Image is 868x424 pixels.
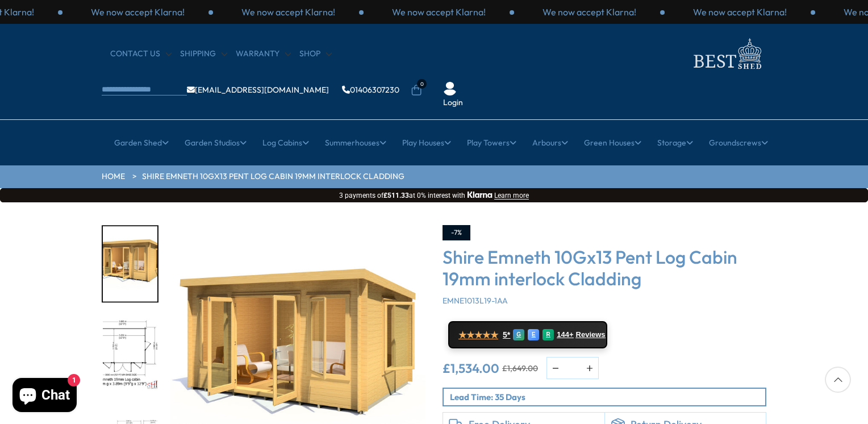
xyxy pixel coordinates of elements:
[325,128,386,157] a: Summerhouses
[187,86,329,94] a: [EMAIL_ADDRESS][DOMAIN_NAME]
[114,128,169,157] a: Garden Shed
[502,364,538,372] del: £1,649.00
[448,321,607,348] a: ★★★★★ 5* G E R 144+ Reviews
[557,330,573,339] span: 144+
[443,225,470,240] div: -7%
[91,6,185,18] p: We now accept Klarna!
[364,6,514,18] div: 2 / 3
[102,314,158,392] div: 3 / 15
[687,35,766,72] img: logo
[299,48,332,60] a: Shop
[411,85,422,96] a: 0
[262,128,309,157] a: Log Cabins
[443,82,457,95] img: User Icon
[709,128,768,157] a: Groundscrews
[693,6,787,18] p: We now accept Klarna!
[542,329,554,340] div: R
[142,171,404,182] a: Shire Emneth 10Gx13 Pent Log Cabin 19mm interlock Cladding
[417,79,427,89] span: 0
[180,48,227,60] a: Shipping
[402,128,451,157] a: Play Houses
[467,128,516,157] a: Play Towers
[110,48,172,60] a: CONTACT US
[236,48,291,60] a: Warranty
[102,225,158,303] div: 2 / 15
[185,128,247,157] a: Garden Studios
[392,6,486,18] p: We now accept Klarna!
[102,171,125,182] a: HOME
[213,6,364,18] div: 1 / 3
[9,378,80,415] inbox-online-store-chat: Shopify online store chat
[443,362,499,375] ins: £1,534.00
[342,86,399,94] a: 01406307230
[657,128,693,157] a: Storage
[103,226,157,302] img: 2990gx389010gx13Emneth19mm-030lifestyle_ea743d31-7f3c-4ad9-a448-ed4adc29c1f9_200x200.jpg
[514,6,665,18] div: 3 / 3
[103,315,157,391] img: 2990gx389010gx13Emneth19mmPLAN_9efd6104-3a14-4d67-9355-ca9f57706435_200x200.jpg
[450,391,765,403] p: Lead Time: 35 Days
[62,6,213,18] div: 3 / 3
[458,330,498,340] span: ★★★★★
[443,246,766,290] h3: Shire Emneth 10Gx13 Pent Log Cabin 19mm interlock Cladding
[513,329,524,340] div: G
[443,296,508,306] span: EMNE1013L19-1AA
[443,97,463,109] a: Login
[584,128,641,157] a: Green Houses
[665,6,815,18] div: 1 / 3
[542,6,636,18] p: We now accept Klarna!
[241,6,335,18] p: We now accept Klarna!
[532,128,568,157] a: Arbours
[528,329,539,340] div: E
[576,330,606,339] span: Reviews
